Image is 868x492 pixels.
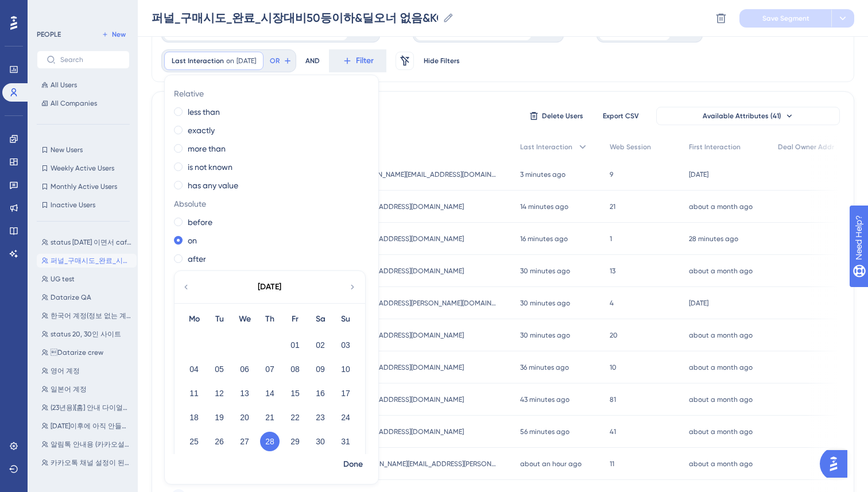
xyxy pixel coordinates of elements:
button: Send a message… [197,371,215,390]
button: Available Attributes (41) [656,107,840,125]
button: [DATE]이후에 아직 안들어온 유저 [37,419,137,433]
button: Delete Users [528,107,585,125]
button: 한국어 계정(정보 없는 계정 포함) [37,309,137,323]
div: Simay says… [9,247,220,274]
time: 30 minutes ago [520,299,570,307]
button: 영어 계정 [37,364,137,378]
input: Segment Name [152,10,438,26]
button: 14 [260,383,280,403]
button: 17 [336,383,355,403]
span: 일본어 계정 [51,385,87,394]
button: Done [337,454,369,475]
button: Home [180,5,201,26]
label: exactly [188,123,215,137]
label: is not known [188,160,232,174]
button: 18 [184,408,204,427]
span: Last Interaction [172,56,224,65]
span: Need Help? [27,3,72,17]
button: status [DATE] 이면서 cafe24 [37,235,137,249]
button: 10 [336,359,355,379]
time: 3 minutes ago [520,171,565,179]
time: 14 minutes ago [520,203,568,211]
span: 알림톡 안내용 (카카오설정+충전금+카드등록이력o) [51,440,132,449]
time: 28 minutes ago [689,235,738,243]
button: 07 [260,359,280,379]
div: The Guide(150143) is still not being displayed properly. It's very important for me. [51,31,211,65]
time: 30 minutes ago [520,331,570,339]
button: 29 [285,432,305,451]
span: 영어 계정 [51,366,80,375]
button: 22 [285,408,305,427]
button: Export CSV [592,107,649,125]
span: 20 [610,331,618,340]
button: (23년용)[홈] 안내 다이얼로그 (온보딩 충돌 제외) [37,401,137,414]
span: All Companies [51,99,97,108]
button: Gif picker [36,376,45,385]
button: New [98,28,130,41]
span: Save Segment [762,14,809,23]
span: Done [343,458,363,471]
span: on [226,56,234,65]
span: Available Attributes (41) [703,111,781,121]
span: 13 [610,266,615,276]
span: OR [270,56,280,65]
time: 56 minutes ago [520,428,569,436]
time: 16 minutes ago [520,235,568,243]
span: [PERSON_NAME][EMAIL_ADDRESS][DOMAIN_NAME] [355,170,498,179]
button: All Users [37,78,130,92]
button: 16 [311,383,330,403]
div: Close [201,5,222,25]
span: 카카오톡 채널 설정이 된사람 + 캠페인 미생성자 + 충전금 존재 + 카드 등록 이력 있음 [51,458,132,467]
div: Th [257,312,282,326]
button: Inactive Users [37,198,130,212]
div: PEOPLE [37,30,61,39]
button: 23 [311,408,330,427]
span: [EMAIL_ADDRESS][DOMAIN_NAME] [355,363,464,372]
time: about a month ago [689,363,753,371]
div: Sa [308,312,333,326]
button: 13 [235,383,254,403]
span: UG test [51,274,75,284]
span: Web Session [610,142,651,152]
span: All Users [51,80,77,90]
button: 04 [184,359,204,379]
span: [EMAIL_ADDRESS][PERSON_NAME][DOMAIN_NAME] [355,299,498,308]
button: 27 [235,432,254,451]
label: on [188,234,197,247]
button: 08 [285,359,305,379]
span: [EMAIL_ADDRESS][DOMAIN_NAME] [355,202,464,211]
button: 카카오톡 채널 설정이 된사람 + 캠페인 미생성자 + 충전금 존재 + 카드 등록 이력 있음 [37,456,137,470]
span: Export CSV [603,111,639,121]
button: 03 [336,335,355,355]
span: New [112,30,126,39]
time: 43 minutes ago [520,396,569,404]
span: 11 [610,459,614,468]
time: 36 minutes ago [520,363,569,371]
button: Datarize QA [37,290,137,304]
time: about a month ago [689,331,753,339]
span: Weekly Active Users [51,164,114,173]
span: [EMAIL_ADDRESS][DOMAIN_NAME] [355,331,464,340]
button: 02 [311,335,330,355]
div: 데이터라이즈 says… [9,73,220,210]
span: Delete Users [542,111,583,121]
button: 11 [184,383,204,403]
button: go back [7,5,29,26]
time: about a month ago [689,396,753,404]
div: Simay says… [9,274,220,375]
button: 알림톡 안내용 (카카오설정+충전금+카드등록이력o) [37,437,137,451]
button: 05 [210,359,229,379]
span: (23년용)[홈] 안내 다이얼로그 (온보딩 충돌 제외) [51,403,132,412]
button: Save Segment [739,9,831,28]
span: [EMAIL_ADDRESS][DOMAIN_NAME] [355,266,464,276]
button: Hide Filters [423,52,460,70]
span: 41 [610,427,616,436]
button: 31 [336,432,355,451]
time: [DATE] [689,299,708,307]
img: Profile image for Simay [33,6,51,25]
button: 21 [260,408,280,427]
button: 12 [210,383,229,403]
time: about a month ago [689,203,753,211]
span: Filter [356,54,374,68]
span: 81 [610,395,616,404]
